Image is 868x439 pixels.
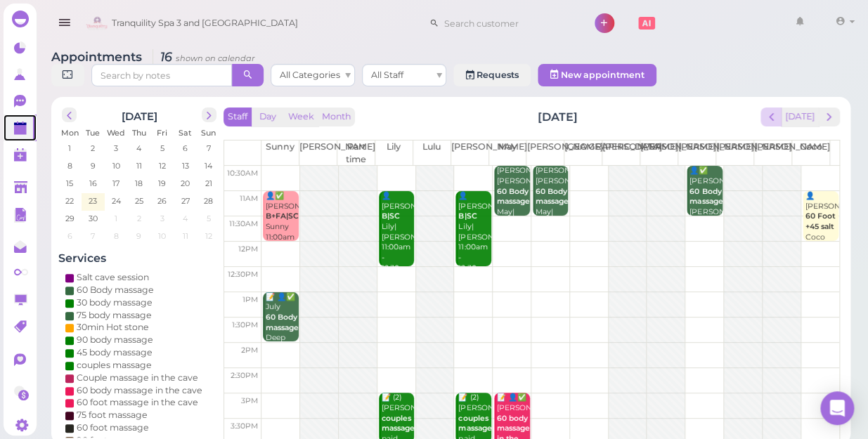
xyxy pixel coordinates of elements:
[156,195,168,207] span: 26
[266,211,299,221] b: B+FA|SC
[535,166,568,258] div: [PERSON_NAME] [PERSON_NAME] May|[PERSON_NAME] 10:30am - 11:30am
[153,49,255,64] i: 16
[689,166,722,249] div: 👤✅ [PERSON_NAME] [PERSON_NAME] 10:30am - 11:30am
[77,296,153,309] div: 30 body massage
[538,64,656,86] button: New appointment
[564,140,602,166] th: [GEOGRAPHIC_DATA]
[201,128,216,138] span: Sun
[488,140,526,166] th: May
[77,384,202,397] div: 60 body massage in the cave
[202,195,214,207] span: 28
[77,372,198,384] div: Couple massage in the cave
[135,159,143,172] span: 11
[181,212,189,225] span: 4
[77,321,149,334] div: 30min Hot stone
[753,140,791,166] th: [PERSON_NAME]
[62,107,77,122] button: prev
[381,191,414,274] div: 👤[PERSON_NAME] Lily|[PERSON_NAME] 11:00am - 12:30pm
[66,159,74,172] span: 8
[51,49,145,64] span: Appointments
[110,195,122,207] span: 24
[261,140,299,166] th: Sunny
[536,187,569,207] b: 60 Body massage
[64,212,76,225] span: 29
[202,107,216,122] button: next
[458,211,477,221] b: B|SC
[299,140,337,166] th: [PERSON_NAME]
[77,334,153,346] div: 90 body massage
[157,128,167,138] span: Fri
[181,159,190,172] span: 13
[241,346,258,355] span: 2pm
[157,177,167,190] span: 19
[371,70,403,80] span: All Staff
[122,107,157,123] h2: [DATE]
[179,128,192,138] span: Sat
[77,421,149,434] div: 60 foot massage
[112,230,120,242] span: 8
[265,191,298,263] div: 👤✅ [PERSON_NAME] Sunny 11:00am - 12:00pm
[561,70,644,80] span: New appointment
[439,12,576,34] input: Search customer
[232,320,258,329] span: 1:30pm
[820,391,854,425] div: Open Intercom Messenger
[678,140,715,166] th: [PERSON_NAME]
[242,295,258,304] span: 1pm
[77,271,149,284] div: Salt cave session
[204,230,214,242] span: 12
[231,421,258,431] span: 3:30pm
[180,195,191,207] span: 27
[231,371,258,380] span: 2:30pm
[113,212,119,225] span: 1
[453,64,531,86] a: Requests
[77,409,148,421] div: 75 foot massage
[159,212,166,225] span: 3
[526,140,564,166] th: [PERSON_NAME]
[111,159,122,172] span: 10
[205,212,212,225] span: 5
[77,309,152,322] div: 75 body massage
[458,414,491,433] b: couples massage
[805,191,838,274] div: 👤[PERSON_NAME] Coco 11:00am - 12:00pm
[224,107,252,126] button: Staff
[238,244,258,254] span: 12pm
[87,195,98,207] span: 23
[280,70,340,80] span: All Categories
[181,230,190,242] span: 11
[107,128,125,138] span: Wed
[266,313,299,332] b: 60 Body massage
[135,142,143,155] span: 4
[61,128,79,138] span: Mon
[251,107,285,126] button: Day
[65,177,75,190] span: 15
[135,230,143,242] span: 9
[58,251,220,265] h4: Services
[538,109,578,125] h2: [DATE]
[181,142,189,155] span: 6
[87,212,99,225] span: 30
[91,64,232,86] input: Search by notes
[89,159,97,172] span: 9
[497,187,530,207] b: 60 Body massage
[318,107,355,126] button: Month
[227,169,258,178] span: 10:30am
[112,4,298,43] span: Tranquility Spa 3 and [GEOGRAPHIC_DATA]
[67,142,72,155] span: 1
[284,107,318,126] button: Week
[240,194,258,203] span: 11am
[413,140,451,166] th: Lulu
[382,211,400,221] b: B|SC
[640,140,678,166] th: [PERSON_NAME]
[228,270,258,279] span: 12:30pm
[382,414,415,433] b: couples massage
[458,191,491,274] div: 👤[PERSON_NAME] Lily|[PERSON_NAME] 11:00am - 12:30pm
[134,177,144,190] span: 18
[203,159,214,172] span: 14
[337,140,375,166] th: Part time
[159,142,166,155] span: 5
[496,166,529,258] div: [PERSON_NAME] [PERSON_NAME] May|[PERSON_NAME] 10:30am - 11:30am
[89,230,96,242] span: 7
[89,142,96,155] span: 2
[229,219,258,228] span: 11:30am
[204,177,214,190] span: 21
